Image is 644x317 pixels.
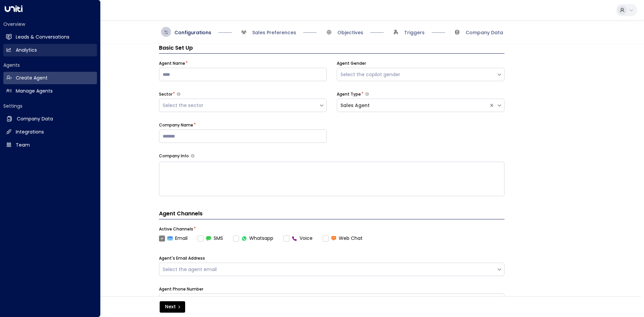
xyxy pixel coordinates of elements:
a: Integrations [3,126,97,138]
a: Analytics [3,44,97,56]
h2: Settings [3,103,97,109]
label: Agent's Email Address [159,255,205,261]
label: Active Channels [159,226,193,232]
h2: Manage Agents [16,88,53,95]
label: Whatsapp [233,235,273,242]
a: Company Data [3,113,97,125]
span: Triggers [404,29,425,36]
label: Agent Phone Number [159,286,203,292]
label: Email [159,235,187,242]
span: Company Data [466,29,503,36]
label: Sector [159,91,172,97]
a: Manage Agents [3,85,97,97]
label: Agent Type [337,91,361,97]
h2: Team [16,142,30,149]
h2: Overview [3,21,97,28]
span: Sales Preferences [252,29,296,36]
span: Objectives [337,29,363,36]
a: Leads & Conversations [3,31,97,43]
label: SMS [198,235,223,242]
button: Select whether your copilot will handle inquiries directly from leads or from brokers representin... [177,92,180,96]
label: Company Info [159,153,189,159]
a: Create Agent [3,72,97,84]
span: Configurations [174,29,211,36]
h3: Basic Set Up [159,44,504,54]
h2: Leads & Conversations [16,34,69,41]
div: Select the sector [163,102,315,109]
h2: Integrations [16,128,44,136]
h2: Company Data [17,115,53,122]
h2: Agents [3,62,97,68]
h2: Create Agent [16,74,48,82]
h4: Agent Channels [159,210,504,219]
label: Web Chat [323,235,363,242]
button: Next [160,301,185,313]
div: Sales Agent [340,102,485,109]
h2: Analytics [16,47,37,54]
button: Select whether your copilot will handle inquiries directly from leads or from brokers representin... [365,92,369,96]
label: Agent Name [159,60,185,66]
button: Provide a brief overview of your company, including your industry, products or services, and any ... [191,154,195,158]
label: Agent Gender [337,60,366,66]
div: Select the agent email [163,266,493,273]
a: Team [3,139,97,151]
label: Voice [283,235,313,242]
div: Select the copilot gender [340,71,493,78]
label: Company Name [159,122,193,128]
